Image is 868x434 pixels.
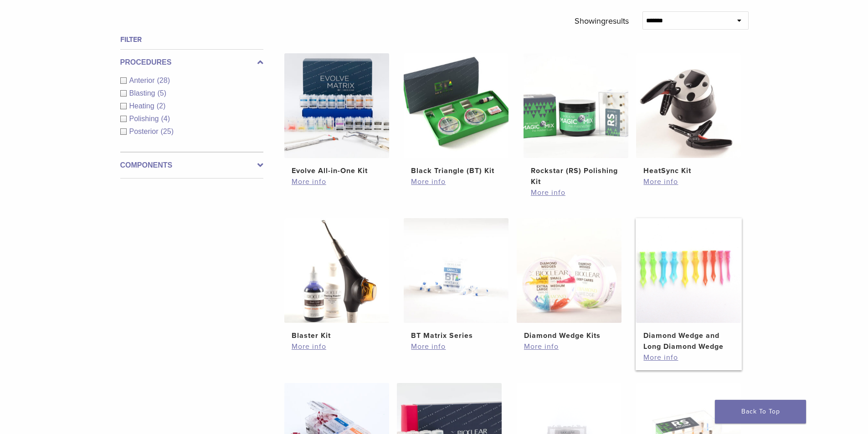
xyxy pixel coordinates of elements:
[120,34,263,45] h4: Filter
[161,115,170,123] span: (4)
[129,77,157,84] span: Anterior
[284,53,389,158] img: Evolve All-in-One Kit
[636,218,742,352] a: Diamond Wedge and Long Diamond WedgeDiamond Wedge and Long Diamond Wedge
[161,128,174,135] span: (25)
[120,57,263,68] label: Procedures
[129,128,161,135] span: Posterior
[636,53,742,176] a: HeatSync KitHeatSync Kit
[129,89,158,97] span: Blasting
[517,218,621,323] img: Diamond Wedge Kits
[292,176,382,187] a: More info
[523,53,629,187] a: Rockstar (RS) Polishing KitRockstar (RS) Polishing Kit
[404,218,508,323] img: BT Matrix Series
[157,77,170,84] span: (28)
[284,218,389,323] img: Blaster Kit
[531,165,621,187] h2: Rockstar (RS) Polishing Kit
[524,53,628,158] img: Rockstar (RS) Polishing Kit
[404,53,508,158] img: Black Triangle (BT) Kit
[643,165,734,176] h2: HeatSync Kit
[531,187,621,198] a: More info
[411,165,501,176] h2: Black Triangle (BT) Kit
[157,102,166,110] span: (2)
[284,218,390,341] a: Blaster KitBlaster Kit
[715,400,806,424] a: Back To Top
[575,11,629,31] p: Showing results
[411,341,501,352] a: More info
[643,352,734,363] a: More info
[284,53,390,176] a: Evolve All-in-One KitEvolve All-in-One Kit
[643,176,734,187] a: More info
[516,218,622,341] a: Diamond Wedge KitsDiamond Wedge Kits
[411,330,501,341] h2: BT Matrix Series
[129,102,157,110] span: Heating
[411,176,501,187] a: More info
[292,330,382,341] h2: Blaster Kit
[129,115,161,123] span: Polishing
[292,341,382,352] a: More info
[403,218,509,341] a: BT Matrix SeriesBT Matrix Series
[292,165,382,176] h2: Evolve All-in-One Kit
[636,218,741,323] img: Diamond Wedge and Long Diamond Wedge
[636,53,741,158] img: HeatSync Kit
[643,330,734,352] h2: Diamond Wedge and Long Diamond Wedge
[403,53,509,176] a: Black Triangle (BT) KitBlack Triangle (BT) Kit
[120,160,263,171] label: Components
[524,341,614,352] a: More info
[524,330,614,341] h2: Diamond Wedge Kits
[157,89,166,97] span: (5)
